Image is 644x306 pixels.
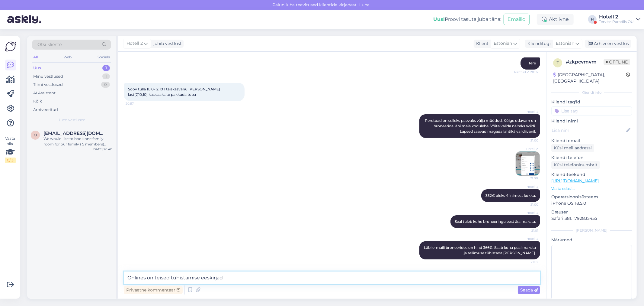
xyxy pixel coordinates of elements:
[552,127,625,134] input: Lisa nimi
[33,65,41,71] div: Uus
[551,215,632,222] p: Safari 381.1.792835455
[494,40,512,47] span: Estonian
[516,138,538,143] span: 21:00
[424,245,537,255] span: Läbi e-maili broneerides on hind 366€. Saab koha peal maksta ja tellimuse tühistada [PERSON_NAME].
[96,53,111,61] div: Socials
[43,136,112,147] div: We would like to book one family room for our family ( 5 members) stay from [DATE] to [DATE], inc...
[525,41,551,47] div: Klienditugi
[102,65,110,71] div: 1
[515,147,538,151] span: Hotell 2
[514,70,538,74] span: Nähtud ✓ 20:57
[551,144,594,152] div: Küsi meiliaadressi
[58,117,86,123] span: Uued vestlused
[516,260,538,264] span: 21:02
[62,53,73,61] div: Web
[551,178,599,184] a: [URL][DOMAIN_NAME]
[34,133,37,137] span: o
[588,15,597,24] div: H
[485,193,536,198] span: 332€ oleks 4 inimest kokku.
[515,176,538,181] span: 21:00
[551,99,632,105] p: Kliendi tag'id
[37,41,62,48] span: Otsi kliente
[33,98,42,104] div: Kõik
[516,184,538,189] span: Hotell 2
[455,219,536,224] span: Seal tuleb kohe broneeringu eest ära maksta.
[516,202,538,207] span: 21:00
[599,19,634,24] div: Tervise Paradiis OÜ
[551,138,632,144] p: Kliendi email
[551,237,632,243] p: Märkmed
[566,58,604,66] div: # zkpcvmvm
[528,61,536,65] span: Tere
[504,14,530,25] button: Emailid
[516,228,538,233] span: 21:01
[516,236,538,241] span: Hotell 2
[151,41,182,47] div: juhib vestlust
[127,40,143,47] span: Hotell 2
[516,151,540,176] img: Attachment
[124,272,540,284] textarea: Onlines on teised tühistamise eeskirjad
[537,14,574,25] div: Aktiivne
[33,73,63,80] div: Minu vestlused
[5,136,16,163] div: Vaata siia
[551,155,632,161] p: Kliendi telefon
[520,287,538,293] span: Saada
[433,16,501,23] div: Proovi tasuta juba täna:
[358,2,372,8] span: Luba
[33,90,56,96] div: AI Assistent
[33,82,63,88] div: Tiimi vestlused
[425,118,537,134] span: Peretoad on selleks päevaks välja müüdud. Kõige odavam on broneerida läbi meie kodulehe. Võite va...
[474,41,489,47] div: Klient
[101,82,110,88] div: 0
[551,106,632,116] input: Lisa tag
[551,194,632,200] p: Operatsioonisüsteem
[126,101,148,106] span: 20:57
[551,161,600,169] div: Küsi telefoninumbrit
[32,53,39,61] div: All
[604,59,630,65] span: Offline
[551,209,632,215] p: Brauser
[551,228,632,233] div: [PERSON_NAME]
[33,107,58,113] div: Arhiveeritud
[551,186,632,191] p: Vaata edasi ...
[551,90,632,95] div: Kliendi info
[556,40,574,47] span: Estonian
[553,72,626,84] div: [GEOGRAPHIC_DATA], [GEOGRAPHIC_DATA]
[102,73,110,80] div: 1
[124,286,183,294] div: Privaatne kommentaar
[556,60,559,65] span: z
[433,16,445,22] b: Uus!
[585,40,631,48] div: Arhiveeri vestlus
[551,118,632,124] p: Kliendi nimi
[516,109,538,114] span: Hotell 2
[516,210,538,215] span: Hotell 2
[551,200,632,207] p: iPhone OS 18.5.0
[5,41,16,52] img: Askly Logo
[551,171,632,178] p: Klienditeekond
[599,15,640,24] a: Hotell 2Tervise Paradiis OÜ
[43,131,106,136] span: obaiba@inbox.lv
[128,87,221,97] span: Soov tulla 11.10-12.10 1 täiskasvanu [PERSON_NAME] last(7,10,10) kas saaksite pakkuda tuba
[5,158,16,163] div: 0 / 3
[92,147,112,151] div: [DATE] 20:40
[599,15,634,19] div: Hotell 2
